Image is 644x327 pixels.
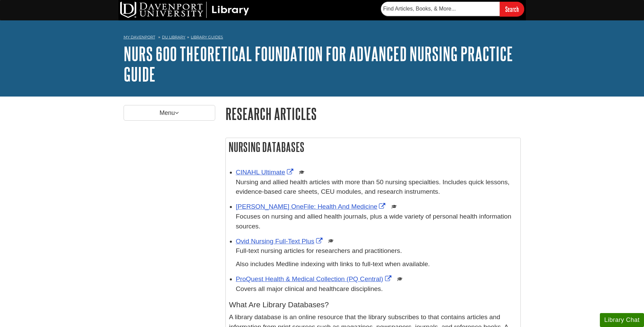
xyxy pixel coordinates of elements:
a: Library Guides [191,35,223,39]
input: Search [500,2,524,16]
a: Link opens in new window [236,238,324,245]
form: Searches DU Library's articles, books, and more [381,2,524,16]
a: NURS 600 Theoretical Foundation for Advanced Nursing Practice Guide [124,43,513,85]
button: Library Chat [600,313,644,327]
nav: breadcrumb [124,33,521,44]
a: Link opens in new window [236,275,393,282]
p: Also includes Medline indexing with links to full-text when available. [236,259,517,269]
p: Focuses on nursing and allied health journals, plus a wide variety of personal health information... [236,212,517,231]
p: Full-text nursing articles for researchers and practitioners. [236,246,517,256]
img: Scholarly or Peer Reviewed [391,204,397,209]
p: Nursing and allied health articles with more than 50 nursing specialties. Includes quick lessons,... [236,177,517,197]
a: Link opens in new window [236,203,387,210]
img: Scholarly or Peer Reviewed [328,238,334,244]
img: Scholarly or Peer Reviewed [299,170,305,175]
h4: What Are Library Databases? [229,301,517,309]
img: DU Library [120,2,249,18]
h1: Research Articles [225,105,521,122]
p: Covers all major clinical and healthcare disciplines. [236,284,517,294]
a: My Davenport [124,34,155,40]
h2: Nursing Databases [226,138,520,156]
a: Link opens in new window [236,169,295,176]
input: Find Articles, Books, & More... [381,2,500,16]
p: Menu [124,105,215,121]
a: DU Library [162,35,185,39]
img: Scholarly or Peer Reviewed [397,276,403,282]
